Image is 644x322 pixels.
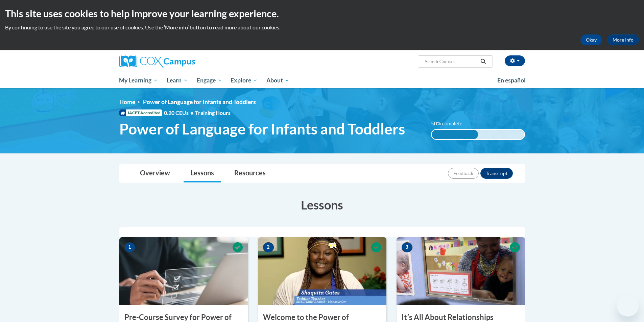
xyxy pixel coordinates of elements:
img: Cox Campus [119,55,195,68]
span: Engage [197,76,222,84]
img: Course Image [397,237,525,305]
span: • [190,109,193,116]
a: My Learning [115,73,163,88]
a: Resources [228,165,272,182]
span: IACET Accredited [119,109,162,116]
div: 50% complete [432,130,478,139]
span: Training Hours [195,109,231,116]
button: Transcript [480,168,513,179]
a: Lessons [184,165,221,182]
span: 3 [402,242,412,252]
h2: This site uses cookies to help improve your learning experience. [5,7,639,20]
a: Explore [226,73,262,88]
a: Engage [192,73,226,88]
span: About [266,76,289,84]
input: Search Courses [424,57,478,66]
button: Account Settings [505,55,525,66]
span: Learn [167,76,188,84]
span: My Learning [119,76,158,84]
span: 0.20 CEUs [164,109,195,117]
iframe: Button to launch messaging window [617,295,639,317]
button: Feedback [448,168,479,179]
img: Course Image [258,237,386,305]
a: Home [119,98,135,105]
span: 2 [263,242,274,252]
div: Main menu [109,73,535,88]
h3: Lessons [119,196,525,213]
img: Course Image [119,237,248,305]
a: More Info [607,34,639,45]
button: Okay [580,34,602,45]
span: Power of Language for Infants and Toddlers [119,120,405,138]
p: By continuing to use the site you agree to our use of cookies. Use the ‘More info’ button to read... [5,24,639,31]
span: Explore [231,76,258,84]
a: Learn [162,73,192,88]
label: 50% complete [431,120,470,127]
span: 1 [124,242,135,252]
a: Cox Campus [119,55,248,68]
span: En español [497,77,526,84]
a: About [262,73,294,88]
a: En español [493,73,530,88]
span: Power of Language for Infants and Toddlers [143,98,256,105]
a: Overview [133,165,177,182]
button: Search [478,57,488,66]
